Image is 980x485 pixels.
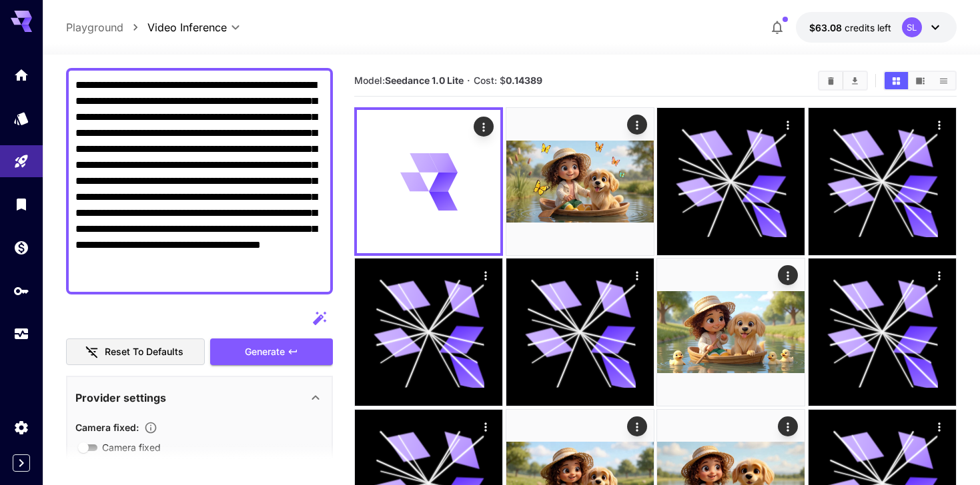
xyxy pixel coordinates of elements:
[843,72,867,89] button: Download All
[75,422,139,433] span: Camera fixed :
[476,416,496,436] div: Actions
[66,338,205,366] button: Reset to defaults
[885,72,908,89] button: Show media in grid view
[845,22,891,33] span: credits left
[66,19,123,35] a: Playground
[778,115,798,135] div: Actions
[627,265,647,285] div: Actions
[778,265,798,285] div: Actions
[627,416,647,436] div: Actions
[13,110,29,127] div: Models
[902,17,922,37] div: SL
[657,258,805,406] img: FtZ3I+AAAAAElFTkSuQmCC
[883,71,957,91] div: Show media in grid viewShow media in video viewShow media in list view
[796,12,957,43] button: $63.08396SL
[75,390,166,406] p: Provider settings
[929,115,949,135] div: Actions
[819,72,843,89] button: Clear All
[13,454,30,472] button: Expand sidebar
[476,265,496,285] div: Actions
[354,75,464,86] span: Model:
[506,108,654,255] img: +Z+0eLAAAABklEQVQDAF0WI6dhtSL5AAAAAElFTkSuQmCC
[13,196,29,213] div: Library
[13,239,29,256] div: Wallet
[627,115,647,135] div: Actions
[818,71,868,91] div: Clear AllDownload All
[13,282,29,299] div: API Keys
[102,440,161,454] span: Camera fixed
[929,265,949,285] div: Actions
[506,75,542,86] b: 0.14389
[474,117,494,137] div: Actions
[778,416,798,436] div: Actions
[385,75,464,86] b: Seedance 1.0 Lite
[75,382,324,414] div: Provider settings
[809,22,845,33] span: $63.08
[929,416,949,436] div: Actions
[66,19,147,35] nav: breadcrumb
[13,326,29,342] div: Usage
[467,73,470,89] p: ·
[909,72,932,89] button: Show media in video view
[932,72,955,89] button: Show media in list view
[210,338,333,366] button: Generate
[13,419,29,436] div: Settings
[474,75,542,86] span: Cost: $
[809,21,891,35] div: $63.08396
[147,19,227,35] span: Video Inference
[13,153,29,170] div: Playground
[13,67,29,83] div: Home
[245,344,285,360] span: Generate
